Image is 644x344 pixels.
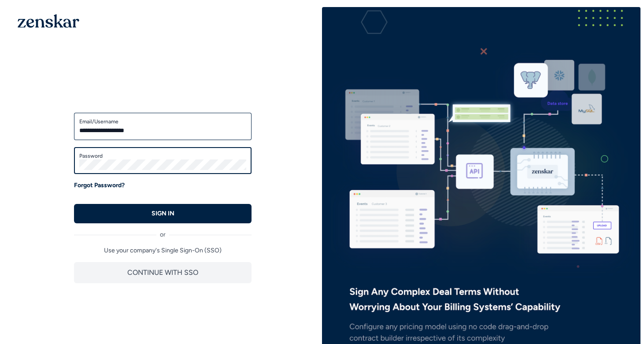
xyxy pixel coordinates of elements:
p: Use your company's Single Sign-On (SSO) [74,246,252,255]
button: SIGN IN [74,204,252,223]
p: SIGN IN [152,209,174,218]
label: Email/Username [79,118,246,125]
img: 1OGAJ2xQqyY4LXKgY66KYq0eOWRCkrZdAb3gUhuVAqdWPZE9SRJmCz+oDMSn4zDLXe31Ii730ItAGKgCKgCCgCikA4Av8PJUP... [18,14,79,28]
div: or [74,223,252,239]
button: CONTINUE WITH SSO [74,262,252,283]
label: Password [79,152,246,159]
a: Forgot Password? [74,181,125,190]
